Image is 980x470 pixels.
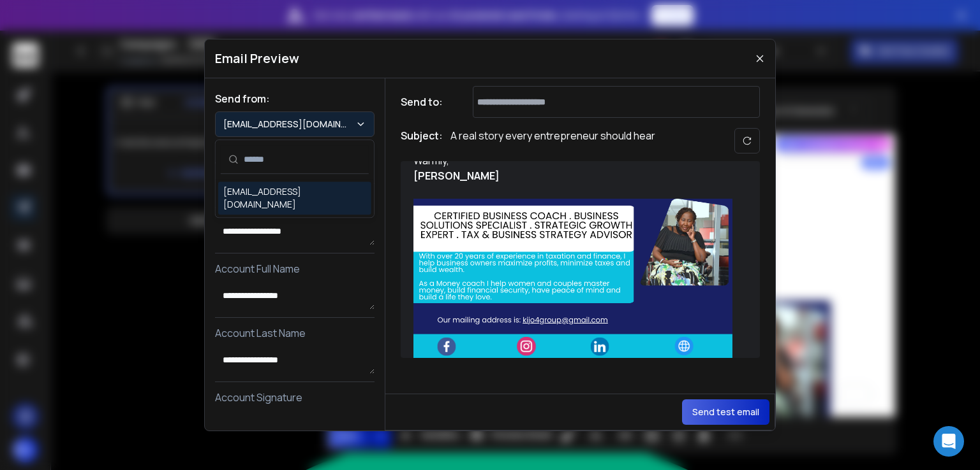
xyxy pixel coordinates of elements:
[413,169,500,183] strong: [PERSON_NAME]
[215,261,375,276] p: Account Full Name
[215,91,375,106] h1: Send from:
[223,118,355,131] p: [EMAIL_ADDRESS][DOMAIN_NAME]
[215,390,375,405] p: Account Signature
[401,94,452,110] h1: Send to:
[215,50,299,68] h1: Email Preview
[682,399,769,425] button: Send test email
[401,128,443,153] h1: Subject:
[223,185,366,211] div: [EMAIL_ADDRESS][DOMAIN_NAME]
[933,426,964,457] div: Open Intercom Messenger
[215,325,375,341] p: Account Last Name
[413,153,732,358] div: Warmly,
[450,128,655,153] p: A real story every entrepreneur should hear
